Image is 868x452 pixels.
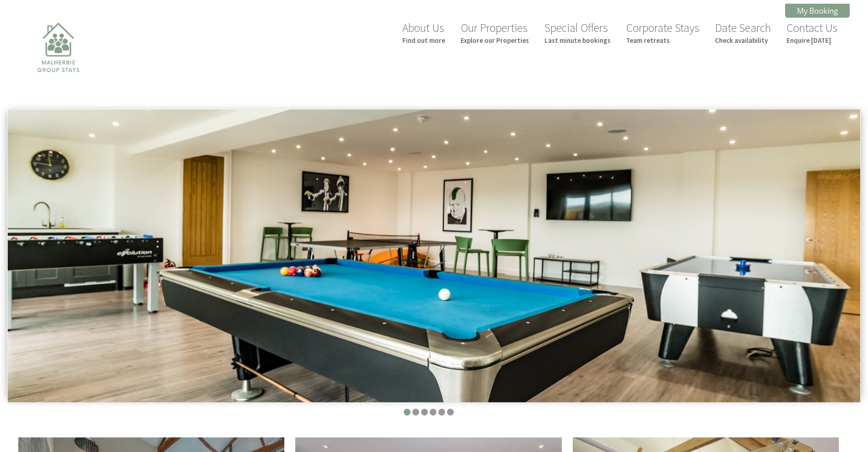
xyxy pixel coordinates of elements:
small: Find out more [402,36,445,45]
a: Our PropertiesExplore our Properties [461,21,529,45]
a: Contact UsEnquire [DATE] [786,21,837,45]
a: Date SearchCheck availability [715,21,771,45]
img: Malherbie Group Stays [13,17,104,108]
small: Enquire [DATE] [786,36,837,45]
small: Last minute bookings [544,36,611,45]
a: Corporate StaysTeam retreats [626,21,699,45]
a: About UsFind out more [402,21,445,45]
small: Team retreats [626,36,699,45]
a: My Booking [785,4,850,18]
small: Explore our Properties [461,36,529,45]
small: Check availability [715,36,771,45]
a: Special OffersLast minute bookings [544,21,611,45]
